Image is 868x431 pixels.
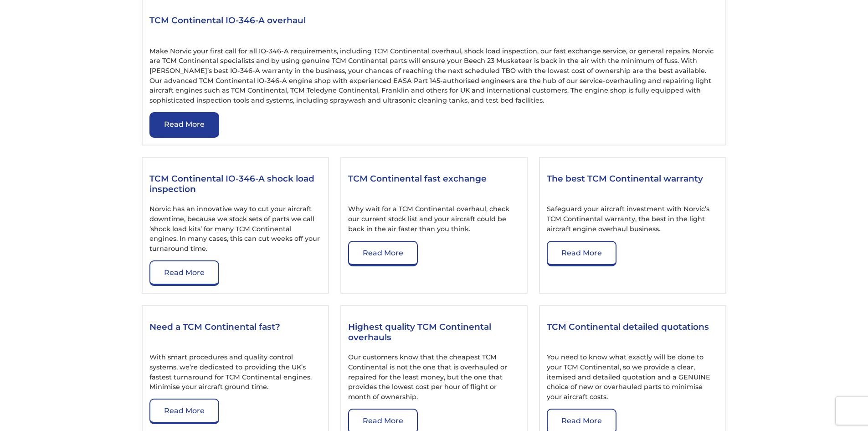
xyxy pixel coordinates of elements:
h3: TCM Continental fast exchange [348,173,520,196]
h3: Highest quality TCM Continental overhauls [348,322,520,344]
h3: Need a TCM Continental fast? [149,322,321,344]
p: With smart procedures and quality control systems, we’re dedicated to providing the UK’s fastest ... [149,353,321,392]
a: Read More [348,241,418,266]
a: Read More [149,399,219,424]
p: Safeguard your aircraft investment with Norvic’s TCM Continental warranty, the best in the light ... [547,204,719,234]
h3: TCM Continental IO-346-A shock load inspection [149,173,321,196]
p: Make Norvic your first call for all IO-346-A requirements, including TCM Continental overhaul, sh... [149,47,719,106]
h3: TCM Continental IO-346-A overhaul [149,15,719,38]
h3: The best TCM Continental warranty [547,173,719,196]
a: Read More [547,241,616,266]
a: Read More [149,260,219,286]
p: Norvic has an innovative way to cut your aircraft downtime, because we stock sets of parts we cal... [149,204,321,254]
a: Read More [149,112,219,138]
p: Our customers know that the cheapest TCM Continental is not the one that is overhauled or repaire... [348,353,520,402]
p: You need to know what exactly will be done to your TCM Continental, so we provide a clear, itemis... [547,353,719,402]
h3: TCM Continental detailed quotations [547,322,719,344]
p: Why wait for a TCM Continental overhaul, check our current stock list and your aircraft could be ... [348,204,520,234]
